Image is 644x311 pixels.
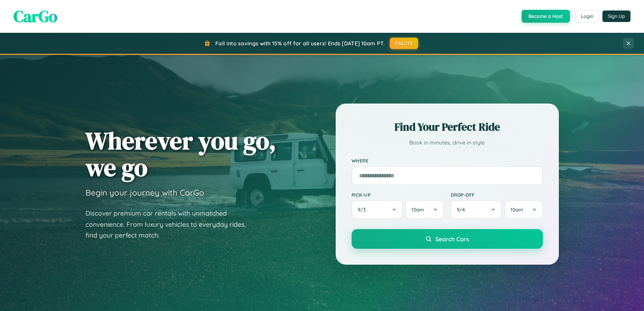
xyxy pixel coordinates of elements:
[602,10,630,22] button: Sign Up
[451,192,543,198] label: Drop-off
[457,206,468,213] span: 9 / 4
[86,127,276,181] h1: Wherever you go, we go
[352,200,403,219] button: 9/3
[451,200,502,219] button: 9/4
[504,200,543,219] button: 10am
[14,5,57,27] span: CarGo
[575,10,599,22] button: Login
[215,40,385,47] span: Fall into savings with 15% off for all users! Ends [DATE] 10am PT.
[86,208,255,241] p: Discover premium car rentals with unmatched convenience. From luxury vehicles to everyday rides, ...
[390,38,418,49] button: FALL15
[522,10,570,23] button: Become a Host
[352,138,543,148] p: Book in minutes, drive in style
[411,206,424,213] span: 10am
[510,206,523,213] span: 10am
[352,119,543,134] h2: Find Your Perfect Ride
[352,192,444,198] label: Pick-up
[405,200,444,219] button: 10am
[358,206,369,213] span: 9 / 3
[435,235,469,243] span: Search Cars
[86,187,204,198] h3: Begin your journey with CarGo
[352,229,543,249] button: Search Cars
[352,158,543,163] label: Where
